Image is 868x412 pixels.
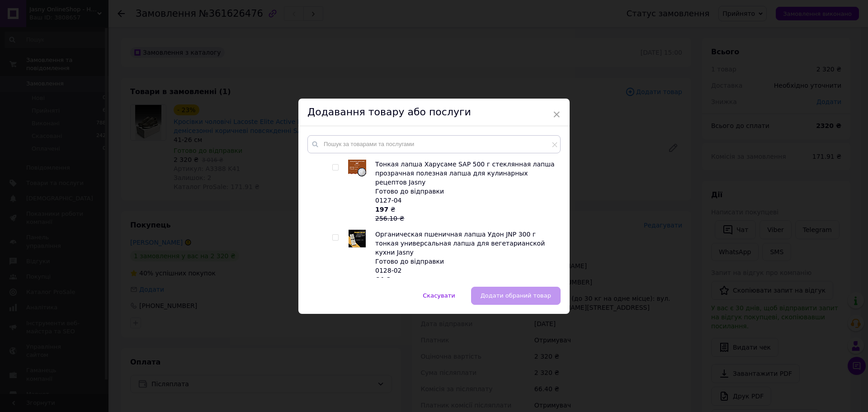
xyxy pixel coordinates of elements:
img: Органическая пшеничная лапша Удон JNP 300 г тонкая универсальная лапша для вегетарианской кухни J... [349,230,366,247]
span: Органическая пшеничная лапша Удон JNP 300 г тонкая универсальная лапша для вегетарианской кухни J... [375,231,545,256]
div: ₴ [375,205,556,223]
span: Скасувати [423,292,455,299]
input: Пошук за товарами та послугами [307,135,561,153]
span: 256.10 ₴ [375,215,404,222]
div: Додавання товару або послуги [298,99,570,126]
div: ₴ [375,275,556,293]
b: 64 [375,276,384,283]
span: 0127-04 [375,197,402,204]
span: 0128-02 [375,267,402,274]
button: Скасувати [413,287,464,305]
div: Готово до відправки [375,187,556,196]
span: × [552,107,561,122]
span: Тонкая лапша Харусаме SAP 500 г стеклянная лапша прозрачная полезная лапша для кулинарных рецепто... [375,161,555,186]
img: Тонкая лапша Харусаме SAP 500 г стеклянная лапша прозрачная полезная лапша для кулинарных рецепто... [348,160,366,178]
b: 197 [375,206,388,213]
div: Готово до відправки [375,257,556,266]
